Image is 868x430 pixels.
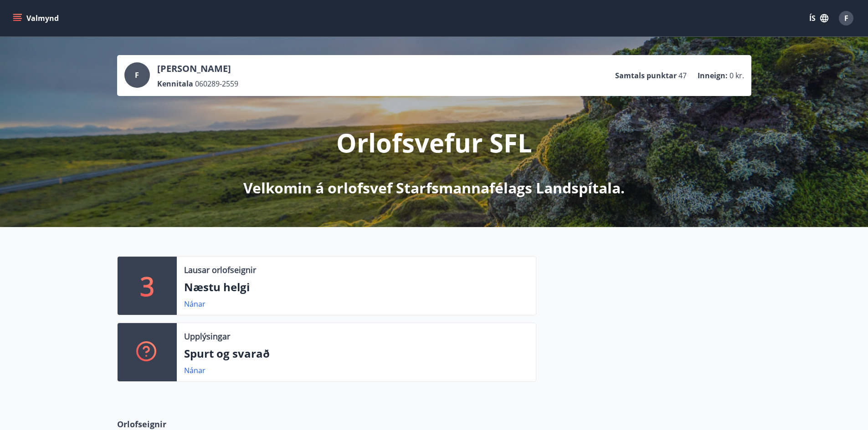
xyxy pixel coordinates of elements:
[157,79,193,89] p: Kennitala
[184,299,205,309] a: Nánar
[184,346,529,361] p: Spurt og svarað
[243,178,625,198] p: Velkomin á orlofsvef Starfsmannafélags Landspítala.
[336,125,532,160] p: Orlofsvefur SFL
[135,70,139,80] span: F
[698,71,728,81] p: Inneign :
[835,7,857,29] button: F
[11,10,62,26] button: menu
[615,71,677,81] p: Samtals punktar
[729,71,744,81] span: 0 kr.
[184,330,230,342] p: Upplýsingar
[678,71,687,81] span: 47
[844,13,848,23] span: F
[140,268,154,303] p: 3
[117,418,166,430] span: Orlofseignir
[184,279,529,295] p: Næstu helgi
[804,10,833,26] button: ÍS
[184,264,256,276] p: Lausar orlofseignir
[184,365,205,375] a: Nánar
[195,79,238,89] span: 060289-2559
[157,62,238,75] p: [PERSON_NAME]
